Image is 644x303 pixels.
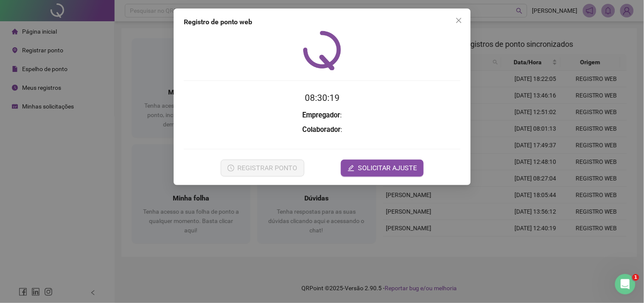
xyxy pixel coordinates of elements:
time: 08:30:19 [305,93,340,103]
h3: : [184,110,461,121]
strong: Empregador [302,111,340,119]
img: QRPoint [303,31,341,70]
span: 1 [633,274,639,281]
span: edit [348,165,354,172]
strong: Colaborador [302,126,340,134]
h3: : [184,124,461,135]
span: close [456,17,462,24]
button: REGISTRAR PONTO [220,160,304,177]
div: Registro de ponto web [184,17,461,27]
iframe: Intercom live chat [615,274,636,294]
button: Close [452,14,466,27]
button: editSOLICITAR AJUSTE [341,160,424,177]
span: SOLICITAR AJUSTE [358,163,417,173]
